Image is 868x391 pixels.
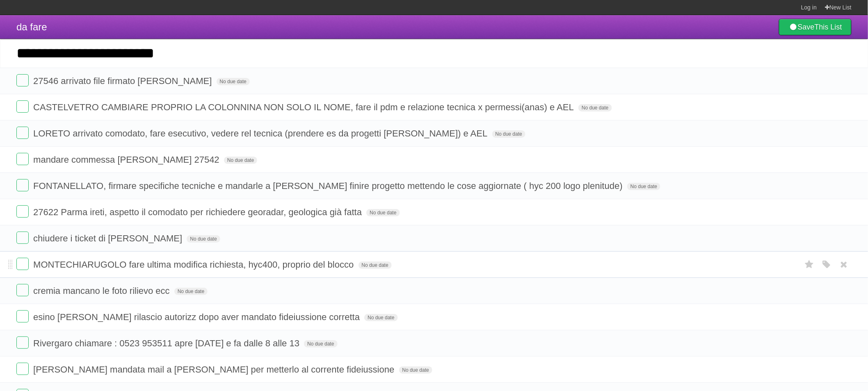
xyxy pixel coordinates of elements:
span: CASTELVETRO CAMBIARE PROPRIO LA COLONNINA NON SOLO IL NOME, fare il pdm e relazione tecnica x per... [33,102,576,112]
label: Done [16,363,29,375]
span: cremia mancano le foto rilievo ecc [33,286,172,296]
label: Star task [802,258,817,271]
span: esino [PERSON_NAME] rilascio autorizz dopo aver mandato fideiussione corretta [33,312,362,322]
span: MONTECHIARUGOLO fare ultima modifica richiesta, hyc400, proprio del blocco [33,259,356,270]
span: No due date [627,183,660,190]
span: No due date [304,340,337,348]
a: SaveThis List [779,19,852,35]
span: [PERSON_NAME] mandata mail a [PERSON_NAME] per metterlo al corrente fideiussione [33,364,396,375]
label: Done [16,258,29,270]
b: This List [815,23,842,31]
label: Done [16,205,29,218]
span: da fare [16,21,47,32]
span: No due date [217,78,250,85]
label: Done [16,127,29,139]
span: No due date [364,314,397,321]
span: No due date [399,366,432,374]
span: No due date [492,130,525,138]
label: Done [16,284,29,296]
label: Done [16,336,29,349]
span: LORETO arrivato comodato, fare esecutivo, vedere rel tecnica (prendere es da progetti [PERSON_NAM... [33,128,489,139]
span: chiudere i ticket di [PERSON_NAME] [33,233,184,243]
span: 27546 arrivato file firmato [PERSON_NAME] [33,76,214,86]
span: mandare commessa [PERSON_NAME] 27542 [33,155,222,165]
span: FONTANELLATO, firmare specifiche tecniche e mandarle a [PERSON_NAME] finire progetto mettendo le ... [33,181,625,191]
span: No due date [224,157,257,164]
label: Done [16,232,29,244]
label: Done [16,310,29,323]
span: No due date [578,104,612,111]
span: 27622 Parma ireti, aspetto il comodato per richiedere georadar, geologica già fatta [33,207,364,217]
span: Rivergaro chiamare : 0523 953511 apre [DATE] e fa dalle 8 alle 13 [33,338,302,348]
label: Done [16,153,29,165]
label: Done [16,100,29,113]
span: No due date [359,261,392,269]
span: No due date [366,209,400,216]
label: Done [16,74,29,86]
span: No due date [174,288,208,295]
label: Done [16,179,29,191]
span: No due date [187,235,220,243]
